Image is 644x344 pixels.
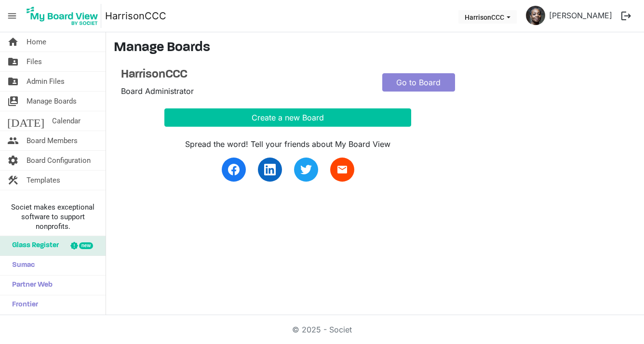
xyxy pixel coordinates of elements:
span: switch_account [7,92,19,111]
span: construction [7,171,19,190]
span: Sumac [7,256,35,275]
span: Partner Web [7,276,53,295]
span: people [7,131,19,150]
span: folder_shared [7,52,19,71]
a: My Board View Logo [24,4,105,28]
span: folder_shared [7,72,19,91]
a: Go to Board [382,73,455,92]
div: new [79,242,93,249]
span: Board Members [27,131,78,150]
span: Societ makes exceptional software to support nonprofits. [4,202,101,231]
span: Board Configuration [27,151,91,170]
span: Files [27,52,42,71]
h3: Manage Boards [114,40,636,56]
div: Spread the word! Tell your friends about My Board View [164,138,411,150]
span: email [336,164,348,175]
a: © 2025 - Societ [292,325,352,334]
a: HarrisonCCC [105,6,166,26]
span: Admin Files [27,72,65,91]
button: Create a new Board [164,108,411,127]
img: linkedin.svg [264,164,276,175]
img: twitter.svg [300,164,312,175]
span: Frontier [7,295,38,315]
button: HarrisonCCC dropdownbutton [458,10,517,24]
img: facebook.svg [228,164,240,175]
a: HarrisonCCC [121,68,368,82]
span: settings [7,151,19,170]
span: Manage Boards [27,92,77,111]
img: o2l9I37sXmp7lyFHeWZvabxQQGq_iVrvTMyppcP1Xv2vbgHENJU8CsBktvnpMyWhSrZdRG8AlcUrKLfs6jWLuA_thumb.png [526,6,545,25]
span: menu [3,7,21,25]
img: My Board View Logo [24,4,101,28]
span: Templates [27,171,60,190]
span: Home [27,32,46,52]
span: Board Administrator [121,86,194,96]
span: [DATE] [7,111,44,131]
a: email [330,158,354,182]
a: [PERSON_NAME] [545,6,616,25]
span: Calendar [52,111,80,131]
span: home [7,32,19,52]
span: Glass Register [7,236,59,255]
button: logout [616,6,636,26]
